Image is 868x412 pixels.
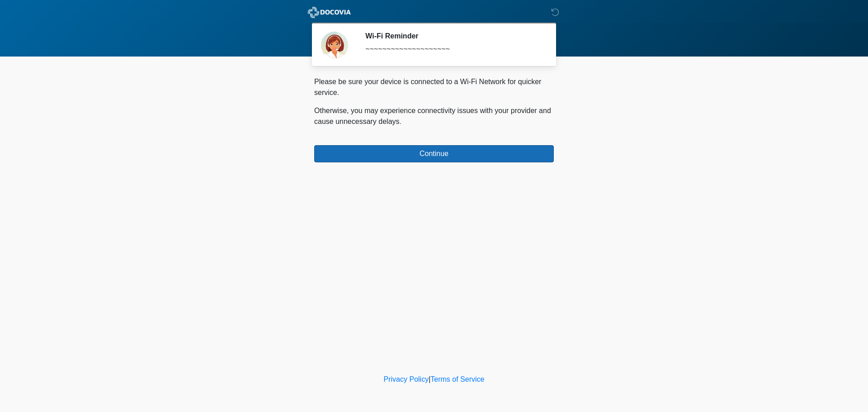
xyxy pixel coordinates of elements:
p: Otherwise, you may experience connectivity issues with your provider and cause unnecessary delays [314,105,554,127]
img: ABC Med Spa- GFEase Logo [305,7,354,18]
span: . [400,118,401,125]
a: | [429,375,430,383]
p: Please be sure your device is connected to a Wi-Fi Network for quicker service. [314,76,554,98]
button: Continue [314,145,554,162]
h2: Wi-Fi Reminder [365,32,540,40]
img: Agent Avatar [321,32,348,59]
a: Terms of Service [430,375,484,383]
a: Privacy Policy [384,375,429,383]
div: ~~~~~~~~~~~~~~~~~~~~ [365,44,540,55]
